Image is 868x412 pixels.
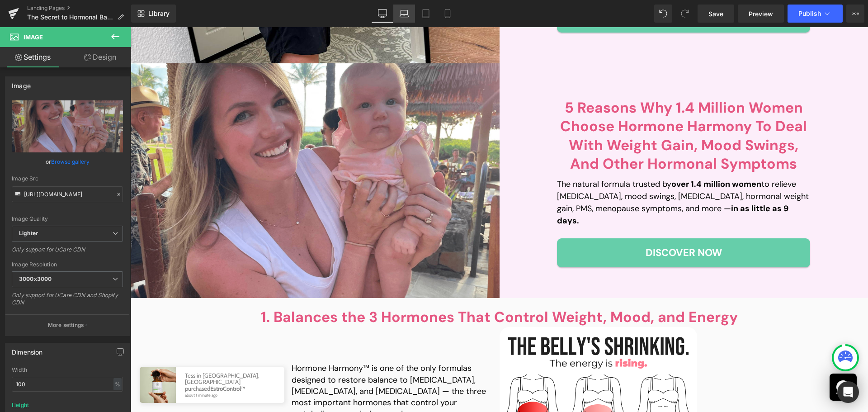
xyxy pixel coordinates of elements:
[393,5,415,23] a: Laptop
[12,292,123,312] div: Only support for UCare CDN and Shopify CDN
[676,5,694,23] button: Redo
[19,275,52,282] b: 3000x3000
[12,157,123,166] div: or
[515,218,591,234] span: Discover Now
[708,9,723,19] span: Save
[5,314,129,336] button: More settings
[738,5,784,23] a: Preview
[798,10,821,17] span: Publish
[67,47,133,67] a: Design
[12,175,123,182] div: Image Src
[846,5,864,23] button: More
[12,246,123,259] div: Only support for UCare CDN
[788,5,843,23] button: Publish
[429,71,676,147] b: 5 Reasons Why 1.4 Million Women Choose Hormone Harmony To Deal With Weight Gain, Mood Swings, And...
[80,358,115,365] a: EstroControl™
[12,216,123,222] div: Image Quality
[12,186,123,202] input: Link
[54,345,145,370] p: Tess in [GEOGRAPHIC_DATA], [GEOGRAPHIC_DATA] purchased
[654,5,672,23] button: Undo
[415,5,437,23] a: Tablet
[837,381,859,403] div: Open Intercom Messenger
[113,378,122,390] div: %
[541,152,631,162] strong: over 1.4 million women
[148,9,170,18] span: Library
[24,33,43,41] span: Image
[12,343,43,356] div: Dimension
[131,5,176,23] a: New Library
[27,5,131,12] a: Landing Pages
[19,230,38,237] b: Lighter
[12,377,123,392] input: auto
[12,367,123,373] div: Width
[426,151,679,200] p: The natural formula trusted by to relieve [MEDICAL_DATA], mood swings, [MEDICAL_DATA], hormonal w...
[161,336,355,393] p: Hormone Harmony™ is one of the only formulas designed to restore balance to [MEDICAL_DATA], [MEDI...
[749,9,773,19] span: Preview
[54,366,142,370] small: about 1 minute ago
[98,280,640,300] h2: 1. Balances the 3 Hormones That Control Weight, Mood, and Energy
[426,176,658,199] strong: in as little as 9 days.
[51,154,90,170] a: Browse gallery
[437,5,458,23] a: Mobile
[426,211,679,240] a: Discover Now
[48,321,84,329] p: More settings
[27,14,114,21] span: The Secret to Hormonal Balance for Women
[12,402,29,408] div: Height
[9,340,45,376] img: EstroControl™
[372,5,393,23] a: Desktop
[12,261,123,268] div: Image Resolution
[12,77,31,90] div: Image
